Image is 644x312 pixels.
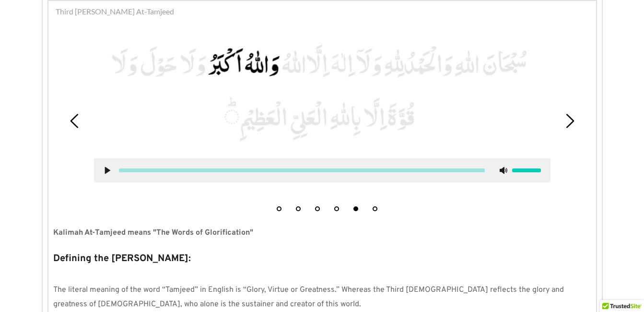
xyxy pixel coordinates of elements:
span: Third [PERSON_NAME] At-Tamjeed [56,6,174,17]
button: 1 of 6 [277,206,281,211]
button: 5 of 6 [353,206,358,211]
button: 2 of 6 [296,206,301,211]
button: 4 of 6 [334,206,339,211]
strong: Defining the [PERSON_NAME]: [53,252,191,265]
button: 3 of 6 [315,206,320,211]
strong: Kalimah At-Tamjeed means "The Words of Glorification" [53,228,253,238]
span: The literal meaning of the word “Tamjeed” in English is “Glory, Virtue or Greatness.” Whereas the... [53,285,566,309]
button: 6 of 6 [373,206,377,211]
